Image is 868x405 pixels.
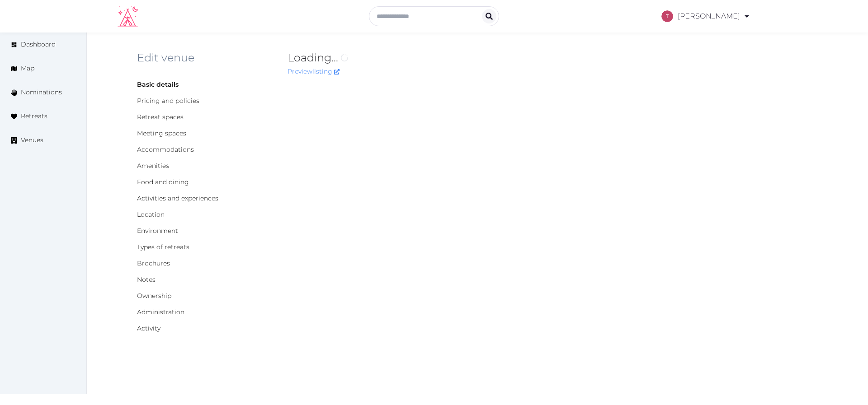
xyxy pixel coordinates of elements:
a: Brochures [137,259,170,267]
a: Preview listing [288,67,340,75]
span: Dashboard [21,40,56,49]
span: Map [21,64,34,73]
a: Meeting spaces [137,129,186,137]
a: [PERSON_NAME] [661,4,750,29]
a: Activity [137,324,160,332]
a: Notes [137,275,156,284]
a: Basic details [137,80,179,88]
a: Retreat spaces [137,113,184,121]
a: Environment [137,227,178,235]
a: Accommodations [137,145,194,154]
a: Types of retreats [137,243,189,251]
span: Venues [21,135,43,145]
a: Pricing and policies [137,97,199,105]
a: Location [137,210,165,219]
h2: Loading... [288,51,682,65]
a: Administration [137,308,184,316]
a: Amenities [137,162,169,170]
a: Activities and experiences [137,194,218,202]
a: Food and dining [137,178,189,186]
span: Retreats [21,112,47,121]
h2: Edit venue [137,51,273,65]
a: Ownership [137,292,171,300]
span: Nominations [21,88,62,97]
